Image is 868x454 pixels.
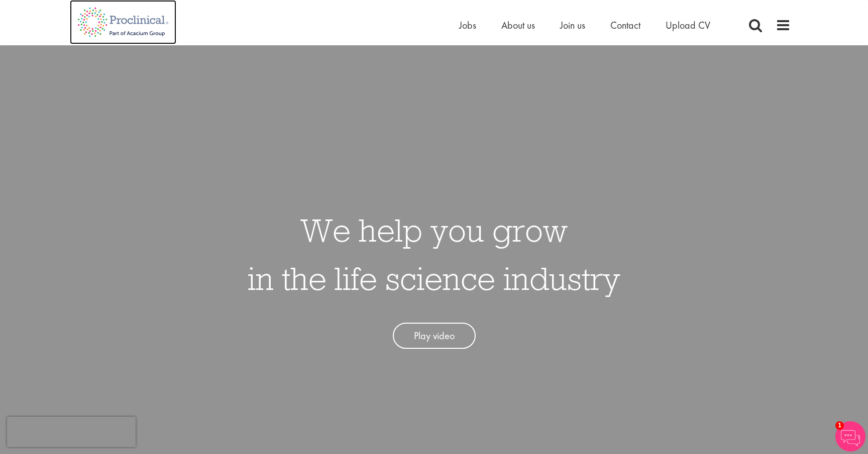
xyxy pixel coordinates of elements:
[459,19,476,32] a: Jobs
[610,19,640,32] a: Contact
[835,421,865,451] img: Chatbot
[835,421,844,430] span: 1
[393,323,476,349] a: Play video
[666,19,710,32] a: Upload CV
[560,19,585,32] a: Join us
[501,19,535,32] a: About us
[248,206,620,302] h1: We help you grow in the life science industry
